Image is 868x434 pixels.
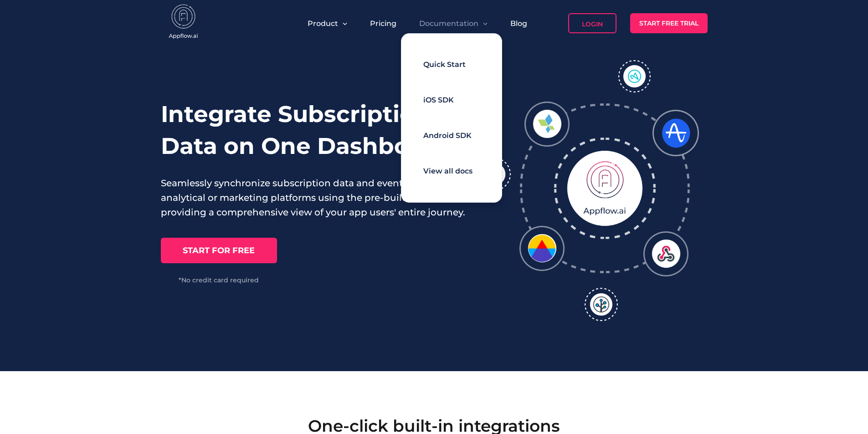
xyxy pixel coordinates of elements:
a: Pricing [370,19,396,28]
span: Product [308,19,338,28]
a: View all docs [423,162,480,180]
img: appflow.ai-logo [161,5,206,41]
span: *No credit card required [161,277,277,283]
img: built-in-integration-tools [478,60,699,321]
a: Login [568,13,616,33]
button: Product [308,19,347,28]
span: iOS SDK [423,96,454,104]
a: iOS SDK [423,91,461,109]
span: Android SDK [423,131,472,140]
a: Start Free Trial [630,13,708,33]
span: Quick Start [423,60,466,69]
a: Quick Start [423,56,473,74]
a: START FOR FREE [161,238,277,263]
a: Android SDK [423,127,479,145]
h1: Integrate Subscription Data on One Dashboard [161,98,468,162]
h2: One-click built-in integrations [308,418,560,434]
span: Documentation [419,19,478,28]
a: Blog [510,19,527,28]
button: Documentation [419,19,488,28]
span: View all docs [423,167,473,175]
p: Seamlessly synchronize subscription data and events with analytical or marketing platforms using ... [161,176,468,220]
